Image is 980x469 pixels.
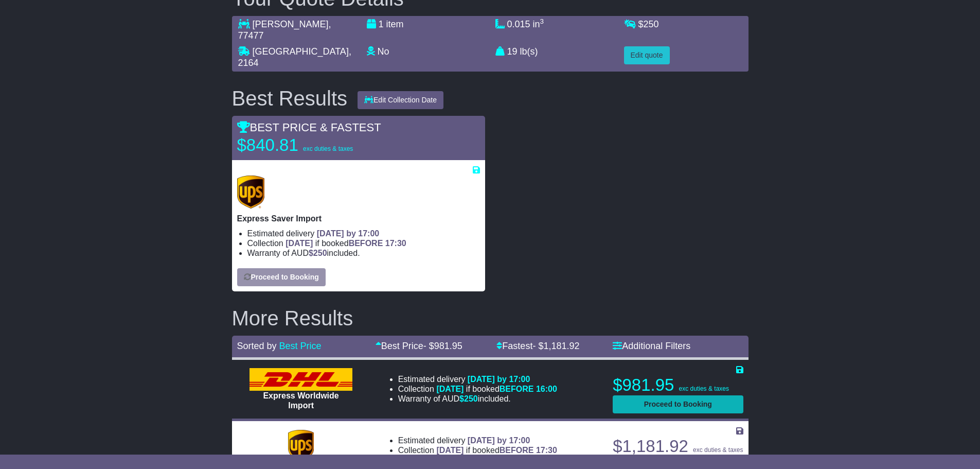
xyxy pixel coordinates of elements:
[237,176,265,209] img: UPS (new): Express Saver Import
[496,341,579,351] a: Fastest- $1,181.92
[459,394,478,403] span: $
[238,46,351,68] span: , 2164
[358,91,443,109] button: Edit Collection Date
[238,19,331,41] span: , 77477
[309,249,327,257] span: $
[520,46,538,57] span: lb(s)
[693,446,743,454] span: exc duties & taxes
[386,19,404,29] span: item
[624,46,670,64] button: Edit quote
[436,446,464,455] span: [DATE]
[378,46,389,57] span: No
[468,436,530,445] span: [DATE] by 17:00
[286,239,406,248] span: if booked
[398,384,557,394] li: Collection
[500,385,534,393] span: BEFORE
[247,229,480,238] li: Estimated delivery
[533,19,544,29] span: in
[613,395,743,413] button: Proceed to Booking
[532,341,579,351] span: - $
[253,46,349,57] span: [GEOGRAPHIC_DATA]
[237,268,326,286] button: Proceed to Booking
[536,446,557,455] span: 17:30
[349,239,383,248] span: BEFORE
[237,214,480,223] p: Express Saver Import
[464,394,478,403] span: 250
[468,375,530,384] span: [DATE] by 17:00
[379,19,384,29] span: 1
[232,307,749,329] h2: More Results
[247,248,480,258] li: Warranty of AUD included.
[540,18,544,25] sup: 3
[250,368,352,391] img: DHL: Express Worldwide Import
[279,341,322,351] a: Best Price
[247,238,480,248] li: Collection
[398,374,557,384] li: Estimated delivery
[644,19,659,29] span: 250
[398,436,557,445] li: Estimated delivery
[288,430,314,461] img: UPS (new): Express Import
[507,46,518,57] span: 19
[543,341,579,351] span: 1,181.92
[507,19,530,29] span: 0.015
[286,239,313,248] span: [DATE]
[227,87,353,110] div: Best Results
[638,19,659,29] span: $
[253,19,329,29] span: [PERSON_NAME]
[237,121,381,134] span: BEST PRICE & FASTEST
[313,249,327,257] span: 250
[500,446,534,455] span: BEFORE
[436,385,557,393] span: if booked
[613,375,743,395] p: $981.95
[385,239,406,248] span: 17:30
[303,145,353,152] span: exc duties & taxes
[436,446,557,455] span: if booked
[398,394,557,404] li: Warranty of AUD included.
[317,229,380,238] span: [DATE] by 17:00
[376,341,462,351] a: Best Price- $981.95
[679,385,729,392] span: exc duties & taxes
[613,436,743,457] p: $1,181.92
[436,385,464,393] span: [DATE]
[423,341,462,351] span: - $
[263,391,338,410] span: Express Worldwide Import
[398,445,557,455] li: Collection
[434,341,462,351] span: 981.95
[536,385,557,393] span: 16:00
[237,341,277,351] span: Sorted by
[237,135,366,155] p: $840.81
[613,341,690,351] a: Additional Filters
